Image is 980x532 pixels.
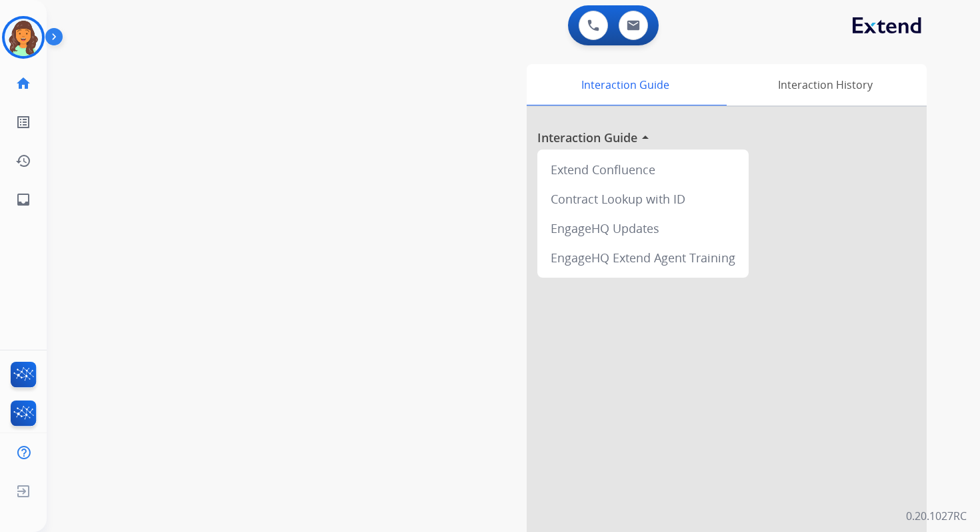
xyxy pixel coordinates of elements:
mat-icon: home [15,75,31,91]
div: EngageHQ Extend Agent Training [543,243,743,272]
p: 0.20.1027RC [906,508,967,524]
div: Extend Confluence [543,155,743,184]
img: avatar [5,19,42,56]
mat-icon: inbox [15,192,31,208]
div: EngageHQ Updates [543,214,743,243]
div: Interaction History [723,64,927,105]
mat-icon: list_alt [15,114,31,130]
div: Interaction Guide [527,64,723,105]
div: Contract Lookup with ID [543,184,743,214]
mat-icon: history [15,153,31,169]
